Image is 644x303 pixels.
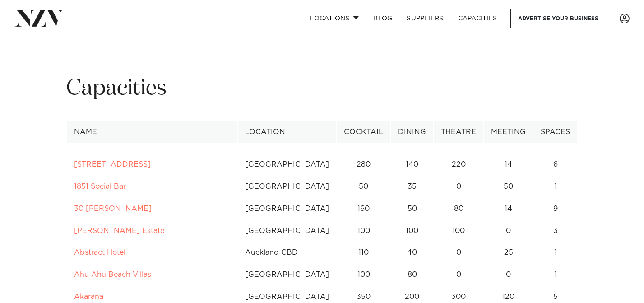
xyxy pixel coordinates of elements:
[391,121,434,143] th: Dining
[337,121,391,143] th: Cocktail
[391,264,434,286] td: 80
[533,242,578,264] td: 1
[238,154,337,176] td: [GEOGRAPHIC_DATA]
[238,198,337,220] td: [GEOGRAPHIC_DATA]
[74,205,152,212] a: 30 [PERSON_NAME]
[238,176,337,198] td: [GEOGRAPHIC_DATA]
[67,121,238,143] th: Name
[391,176,434,198] td: 35
[74,271,151,278] a: Ahu Ahu Beach Villas
[74,249,125,256] a: Abstract Hotel
[533,154,578,176] td: 6
[74,161,151,168] a: [STREET_ADDRESS]
[391,198,434,220] td: 50
[434,121,484,143] th: Theatre
[337,176,391,198] td: 50
[303,9,366,28] a: Locations
[434,220,484,242] td: 100
[238,264,337,286] td: [GEOGRAPHIC_DATA]
[484,176,533,198] td: 50
[74,183,126,190] a: 1851 Social Bar
[484,220,533,242] td: 0
[434,198,484,220] td: 80
[533,121,578,143] th: Spaces
[74,293,103,300] a: Akarana
[484,121,533,143] th: Meeting
[337,220,391,242] td: 100
[238,220,337,242] td: [GEOGRAPHIC_DATA]
[74,227,164,234] a: [PERSON_NAME] Estate
[533,220,578,242] td: 3
[484,154,533,176] td: 14
[391,154,434,176] td: 140
[434,154,484,176] td: 220
[451,9,505,28] a: Capacities
[533,264,578,286] td: 1
[337,154,391,176] td: 280
[510,9,606,28] a: Advertise your business
[484,198,533,220] td: 14
[399,9,450,28] a: SUPPLIERS
[391,242,434,264] td: 40
[337,264,391,286] td: 100
[484,242,533,264] td: 25
[533,176,578,198] td: 1
[434,242,484,264] td: 0
[337,242,391,264] td: 110
[484,264,533,286] td: 0
[366,9,399,28] a: BLOG
[434,176,484,198] td: 0
[533,198,578,220] td: 9
[337,198,391,220] td: 160
[66,75,578,103] h1: Capacities
[391,220,434,242] td: 100
[238,242,337,264] td: Auckland CBD
[14,10,64,26] img: nzv-logo.png
[434,264,484,286] td: 0
[238,121,337,143] th: Location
